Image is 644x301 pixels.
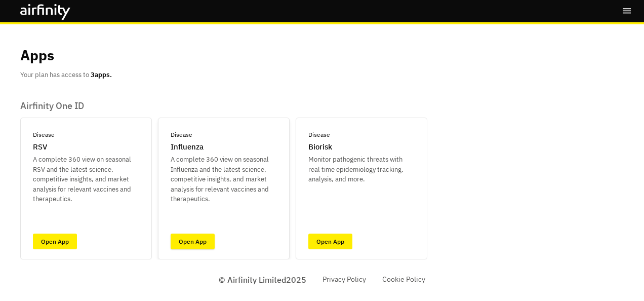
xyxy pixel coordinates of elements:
p: Influenza [171,141,204,153]
p: A complete 360 view on seasonal RSV and the latest science, competitive insights, and market anal... [33,155,139,204]
p: Your plan has access to [20,70,112,80]
a: Open App [308,234,352,249]
a: Privacy Policy [323,274,366,285]
a: Open App [33,234,77,249]
p: Disease [308,130,330,139]
b: 3 apps. [91,70,112,79]
p: Disease [33,130,55,139]
p: Disease [171,130,192,139]
p: Apps [20,45,54,66]
a: Cookie Policy [382,274,425,285]
p: RSV [33,141,47,153]
p: Airfinity One ID [20,100,427,111]
a: Open App [171,234,215,249]
p: © Airfinity Limited 2025 [219,274,306,286]
p: Monitor pathogenic threats with real time epidemiology tracking, analysis, and more. [308,155,415,184]
p: Biorisk [308,141,332,153]
p: A complete 360 view on seasonal Influenza and the latest science, competitive insights, and marke... [171,155,277,204]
